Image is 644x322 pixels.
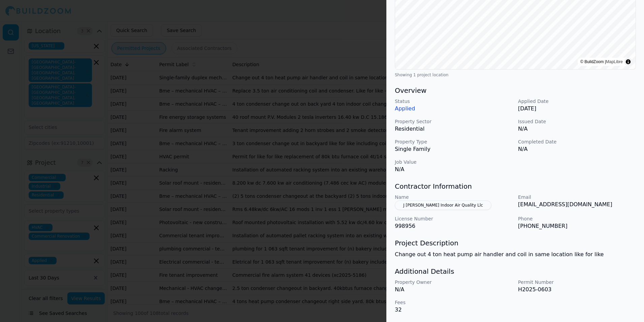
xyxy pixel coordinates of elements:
p: [DATE] [518,105,636,113]
p: Property Type [395,138,513,145]
p: 32 [395,306,513,314]
p: Fees [395,299,513,306]
p: Property Owner [395,279,513,286]
p: Change out 4 ton heat pump air handler and coil in same location like for like [395,250,636,259]
p: H2025-0603 [518,286,636,294]
p: Job Value [395,159,513,165]
p: N/A [518,125,636,133]
p: Applied [395,105,513,113]
p: Applied Date [518,98,636,105]
h3: Additional Details [395,267,636,276]
h3: Project Description [395,238,636,248]
p: License Number [395,215,513,222]
a: MapLibre [606,59,623,64]
p: 998956 [395,222,513,230]
p: N/A [395,286,513,294]
div: © BuildZoom | [580,58,623,65]
summary: Toggle attribution [624,58,632,66]
p: Completed Date [518,138,636,145]
p: N/A [395,165,513,173]
p: Property Sector [395,118,513,125]
p: Phone [518,215,636,222]
p: Name [395,194,513,200]
p: N/A [518,145,636,153]
p: Single Family [395,145,513,153]
div: Showing 1 project location [395,72,636,78]
p: Permit Number [518,279,636,286]
h3: Overview [395,86,636,95]
p: [EMAIL_ADDRESS][DOMAIN_NAME] [518,200,636,209]
p: Residential [395,125,513,133]
button: J [PERSON_NAME] Indoor Air Quality Llc [395,200,491,210]
p: [PHONE_NUMBER] [518,222,636,230]
p: Status [395,98,513,105]
p: Email [518,194,636,200]
p: Issued Date [518,118,636,125]
h3: Contractor Information [395,182,636,191]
